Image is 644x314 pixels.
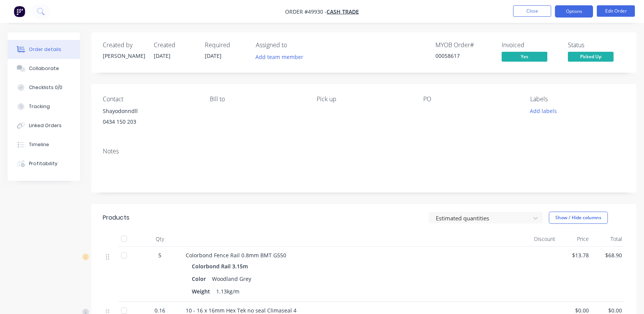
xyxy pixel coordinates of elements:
div: Created by [103,41,145,49]
div: MYOB Order # [435,41,493,49]
div: Discount [525,231,558,247]
div: Profitability [29,160,57,167]
span: 10 - 16 x 16mm Hex Tek no seal Climaseal 4 [186,307,296,314]
button: Order details [8,40,80,59]
div: Shayodonndll [103,106,198,116]
div: Linked Orders [29,122,62,129]
button: Close [513,5,551,17]
button: Add team member [252,52,308,62]
button: Show / Hide columns [549,212,608,224]
button: Edit Order [597,5,635,17]
div: Shayodonndll0434 150 203 [103,106,198,130]
div: 0434 150 203 [103,116,198,127]
span: Yes [502,52,547,61]
div: Notes [103,148,625,155]
div: Assigned to [256,41,332,49]
button: Linked Orders [8,116,80,135]
div: Weight [192,286,213,297]
div: [PERSON_NAME] [103,52,145,60]
span: Colorbond Fence Rail 0.8mm BMT G550 [186,252,286,259]
div: Tracking [29,103,50,110]
span: 5 [158,251,161,259]
button: Picked Up [568,52,614,63]
button: Options [555,5,593,18]
button: Checklists 0/0 [8,78,80,97]
div: Collaborate [29,65,59,72]
button: Timeline [8,135,80,154]
div: Status [568,41,625,49]
div: Color [192,273,209,284]
div: Products [103,213,129,222]
span: [DATE] [205,52,222,59]
span: $68.90 [595,251,622,259]
div: Timeline [29,141,49,148]
div: Pick up [317,96,411,103]
div: Checklists 0/0 [29,84,62,91]
div: Total [592,231,625,247]
a: Cash Trade [327,8,359,15]
div: Labels [530,96,625,103]
div: Contact [103,96,198,103]
div: Colorbond Rail 3.15m [192,261,251,272]
div: Bill to [210,96,304,103]
span: [DATE] [154,52,171,59]
div: Price [558,231,591,247]
div: Created [154,41,196,49]
span: Order #49930 - [285,8,327,15]
div: Qty [137,231,183,247]
div: 00058617 [435,52,493,60]
div: Order details [29,46,61,53]
span: Picked Up [568,52,614,61]
button: Add team member [256,52,308,62]
button: Tracking [8,97,80,116]
div: 1.13kg/m [213,286,242,297]
button: Profitability [8,154,80,173]
div: PO [423,96,518,103]
button: Add labels [526,106,561,116]
button: Collaborate [8,59,80,78]
div: Required [205,41,247,49]
img: Factory [14,6,25,17]
div: Woodland Grey [209,273,254,284]
div: Invoiced [502,41,559,49]
span: $13.78 [561,251,588,259]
